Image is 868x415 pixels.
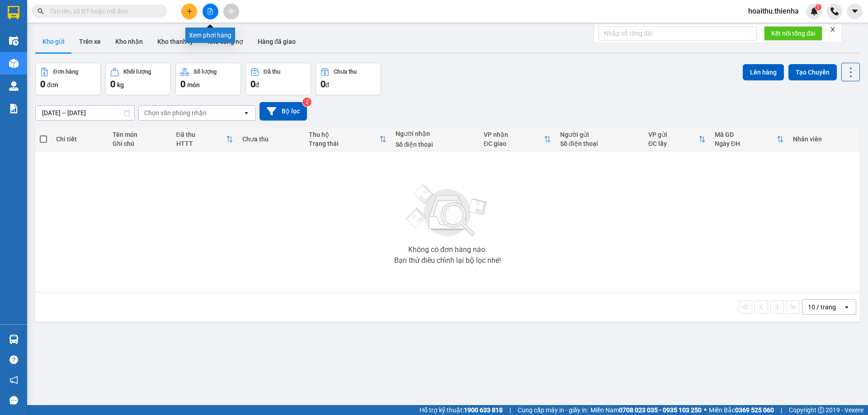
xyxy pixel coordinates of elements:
[464,406,503,414] strong: 1900 633 818
[176,131,226,138] div: Đã thu
[560,131,639,138] div: Người gửi
[150,31,200,52] button: Kho thanh lý
[9,396,18,405] span: message
[9,36,19,46] img: warehouse-icon
[741,5,806,17] span: hoaithu.thienha
[144,108,207,117] div: Chọn văn phòng nhận
[793,135,855,143] div: Nhân viên
[851,7,859,15] span: caret-down
[185,28,235,43] div: Xem phơi hàng
[223,4,239,19] button: aim
[53,69,78,75] div: Đơn hàng
[38,8,44,14] span: search
[810,7,818,15] img: icon-new-feature
[309,140,379,147] div: Trạng thái
[172,127,238,151] th: Toggle SortBy
[186,8,193,14] span: plus
[619,406,702,414] strong: 0708 023 035 - 0935 103 250
[105,63,171,95] button: Khối lượng0kg
[408,246,487,253] div: Không có đơn hàng nào.
[788,64,837,80] button: Tạo Chuyến
[181,4,197,19] button: plus
[644,127,710,151] th: Toggle SortBy
[9,335,19,344] img: warehouse-icon
[193,69,217,75] div: Số lượng
[830,7,839,15] img: phone-icon
[309,131,379,138] div: Thu hộ
[9,376,18,384] span: notification
[781,405,782,415] span: |
[715,140,777,147] div: Ngày ĐH
[50,6,156,16] input: Tìm tên, số ĐT hoặc mã đơn
[113,131,167,138] div: Tên món
[264,69,280,75] div: Đã thu
[40,79,45,89] span: 0
[110,79,115,89] span: 0
[9,81,19,91] img: warehouse-icon
[560,140,639,147] div: Số điện thoại
[743,64,784,80] button: Lên hàng
[764,26,822,41] button: Kết nối tổng đài
[843,303,850,311] svg: open
[47,81,58,89] span: đơn
[735,406,774,414] strong: 0369 525 060
[36,106,134,120] input: Select a date range.
[72,31,108,52] button: Trên xe
[316,63,381,95] button: Chưa thu0đ
[648,140,698,147] div: ĐC lấy
[710,127,788,151] th: Toggle SortBy
[117,81,124,89] span: kg
[56,135,103,143] div: Chi tiết
[479,127,556,151] th: Toggle SortBy
[704,408,707,412] span: ⚪️
[302,98,311,107] sup: 2
[304,127,391,151] th: Toggle SortBy
[113,140,167,147] div: Ghi chú
[176,140,226,147] div: HTTT
[394,257,501,264] div: Bạn thử điều chỉnh lại bộ lọc nhé!
[243,109,250,117] svg: open
[420,405,503,415] span: Hỗ trợ kỹ thuật:
[334,69,357,75] div: Chưa thu
[9,355,18,364] span: question-circle
[599,26,757,41] input: Nhập số tổng đài
[815,4,821,10] sup: 1
[709,405,774,415] span: Miền Bắc
[402,179,493,242] img: svg+xml;base64,PHN2ZyBjbGFzcz0ibGlzdC1wbHVnX19zdmciIHhtbG5zPSJodHRwOi8vd3d3LnczLm9yZy8yMDAwL3N2Zy...
[484,140,544,147] div: ĐC giao
[203,4,218,19] button: file-add
[830,26,836,33] span: close
[816,4,820,10] span: 1
[245,63,311,95] button: Đã thu0đ
[509,405,511,415] span: |
[396,141,475,148] div: Số điện thoại
[518,405,588,415] span: Cung cấp máy in - giấy in:
[8,6,19,19] img: logo-vxr
[9,104,19,113] img: solution-icon
[250,31,303,52] button: Hàng đã giao
[35,31,72,52] button: Kho gửi
[321,79,325,89] span: 0
[590,405,702,415] span: Miền Nam
[818,407,824,413] span: copyright
[484,131,544,138] div: VP nhận
[771,28,815,38] span: Kết nối tổng đài
[35,63,101,95] button: Đơn hàng0đơn
[715,131,777,138] div: Mã GD
[228,8,234,14] span: aim
[325,81,329,89] span: đ
[123,69,151,75] div: Khối lượng
[847,4,863,19] button: caret-down
[250,79,255,89] span: 0
[180,79,185,89] span: 0
[255,81,259,89] span: đ
[242,135,300,143] div: Chưa thu
[808,303,836,312] div: 10 / trang
[187,81,200,89] span: món
[9,59,19,68] img: warehouse-icon
[207,8,213,14] span: file-add
[648,131,698,138] div: VP gửi
[108,31,150,52] button: Kho nhận
[175,63,241,95] button: Số lượng0món
[259,102,307,121] button: Bộ lọc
